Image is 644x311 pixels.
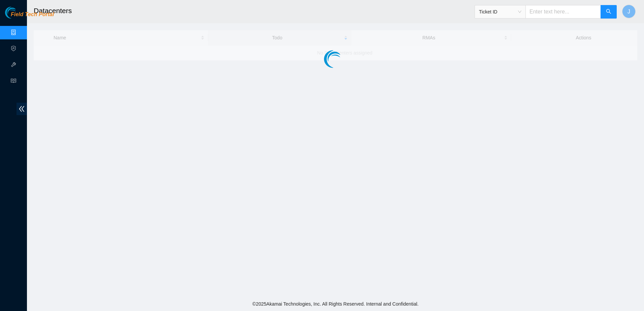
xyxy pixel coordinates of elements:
input: Enter text here... [525,5,601,19]
button: J [622,5,636,18]
span: Ticket ID [479,7,521,17]
button: search [601,5,617,19]
a: Akamai TechnologiesField Tech Portal [5,12,54,21]
span: read [11,75,16,89]
span: search [606,9,611,15]
span: Field Tech Portal [11,11,54,18]
span: J [627,7,630,16]
span: double-left [17,103,27,115]
footer: © 2025 Akamai Technologies, Inc. All Rights Reserved. Internal and Confidential. [27,297,644,311]
img: Akamai Technologies [5,7,34,19]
